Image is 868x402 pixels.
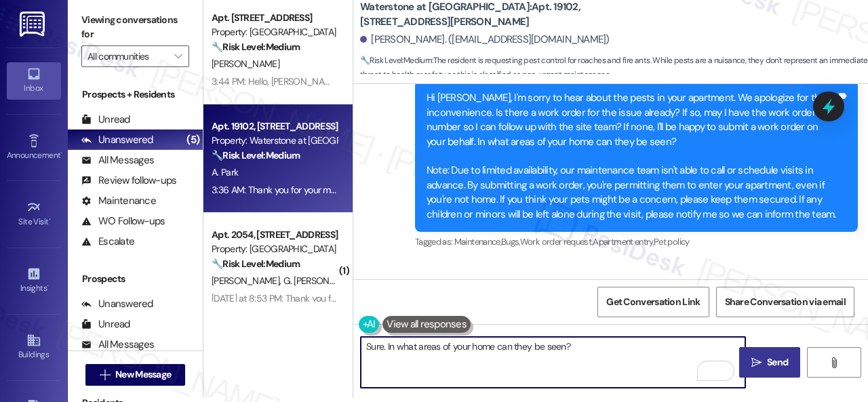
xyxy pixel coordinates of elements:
[829,357,839,368] i: 
[212,149,300,161] strong: 🔧 Risk Level: Medium
[81,153,154,167] div: All Messages
[85,364,186,386] button: New Message
[115,367,171,382] span: New Message
[49,215,51,224] span: •
[212,258,300,270] strong: 🔧 Risk Level: Medium
[81,338,154,352] div: All Messages
[81,235,134,249] div: Escalate
[68,272,203,286] div: Prospects
[360,33,610,47] div: [PERSON_NAME]. ([EMAIL_ADDRESS][DOMAIN_NAME])
[20,12,47,37] img: ResiDesk Logo
[212,11,337,25] div: Apt. [STREET_ADDRESS]
[7,329,61,365] a: Buildings
[212,119,337,134] div: Apt. 19102, [STREET_ADDRESS][PERSON_NAME]
[100,369,110,380] i: 
[81,194,156,208] div: Maintenance
[212,134,337,148] div: Property: Waterstone at [GEOGRAPHIC_DATA]
[212,166,238,178] span: A. Park
[212,228,337,242] div: Apt. 2054, [STREET_ADDRESS]
[739,347,800,378] button: Send
[654,236,690,247] span: Pet policy
[501,236,520,247] span: Bugs ,
[87,45,167,67] input: All communities
[183,129,203,150] div: (5)
[81,133,153,147] div: Unanswered
[81,9,189,45] label: Viewing conversations for
[454,236,501,247] span: Maintenance ,
[212,58,279,70] span: [PERSON_NAME]
[283,275,362,287] span: G. [PERSON_NAME]
[767,355,788,369] span: Send
[7,196,61,233] a: Site Visit •
[427,91,836,222] div: Hi [PERSON_NAME], I'm sorry to hear about the pests in your apartment. We apologize for the incon...
[606,295,700,309] span: Get Conversation Link
[360,55,432,66] strong: 🔧 Risk Level: Medium
[212,41,300,53] strong: 🔧 Risk Level: Medium
[725,295,846,309] span: Share Conversation via email
[751,357,762,368] i: 
[212,25,337,39] div: Property: [GEOGRAPHIC_DATA]
[47,281,49,291] span: •
[81,297,153,311] div: Unanswered
[415,232,858,252] div: Tagged as:
[360,54,868,83] span: : The resident is requesting pest control for roaches and fire ants. While pests are a nuisance, ...
[81,174,176,188] div: Review follow-ups
[60,148,62,158] span: •
[81,113,130,127] div: Unread
[597,287,709,317] button: Get Conversation Link
[520,236,593,247] span: Work order request ,
[7,262,61,299] a: Insights •
[361,337,745,388] textarea: To enrich screen reader interactions, please activate Accessibility in Grammarly extension settings
[7,62,61,99] a: Inbox
[68,87,203,102] div: Prospects + Residents
[593,236,654,247] span: Apartment entry ,
[81,317,130,331] div: Unread
[81,214,165,228] div: WO Follow-ups
[212,242,337,256] div: Property: [GEOGRAPHIC_DATA]
[716,287,854,317] button: Share Conversation via email
[174,51,182,62] i: 
[212,275,283,287] span: [PERSON_NAME]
